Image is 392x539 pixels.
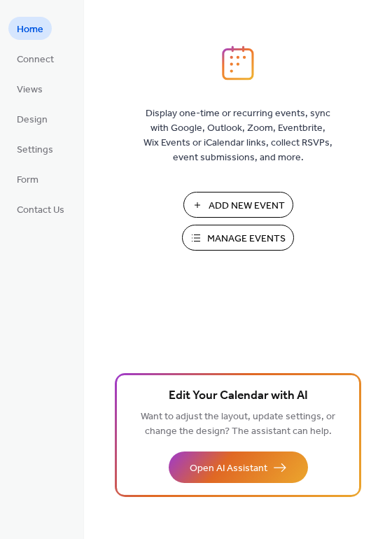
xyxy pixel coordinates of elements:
a: Home [8,17,52,40]
a: Settings [8,137,62,160]
span: Edit Your Calendar with AI [169,386,308,406]
a: Views [8,77,51,100]
span: Views [17,83,43,97]
span: Add New Event [209,199,285,213]
span: Form [17,173,38,188]
a: Contact Us [8,197,73,220]
a: Design [8,107,56,130]
button: Open AI Assistant [169,451,308,483]
button: Manage Events [182,225,294,251]
img: logo_icon.svg [222,45,254,80]
span: Display one-time or recurring events, sync with Google, Outlook, Zoom, Eventbrite, Wix Events or ... [143,106,332,165]
a: Form [8,167,47,190]
span: Open AI Assistant [190,461,267,476]
span: Connect [17,52,54,67]
span: Design [17,113,48,127]
span: Want to adjust the layout, update settings, or change the design? The assistant can help. [141,407,335,441]
a: Connect [8,47,62,70]
span: Settings [17,143,53,157]
span: Home [17,22,43,37]
span: Contact Us [17,203,64,218]
button: Add New Event [183,192,293,218]
span: Manage Events [207,232,286,246]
